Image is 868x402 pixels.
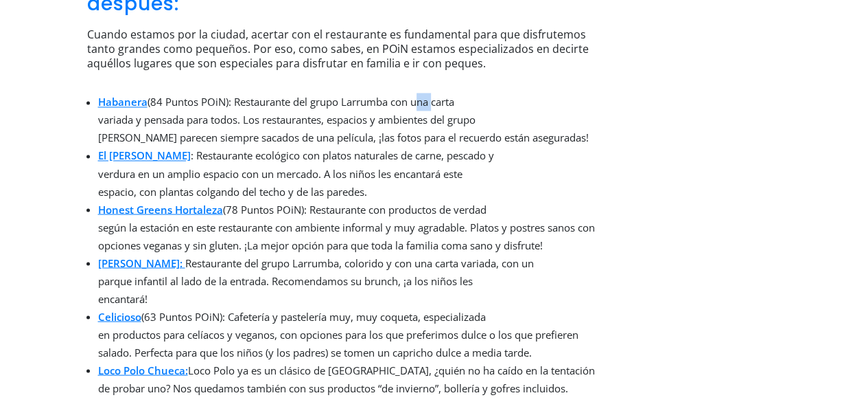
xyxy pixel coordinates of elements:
a: Honest Greens Hortaleza [98,202,223,216]
a: Habanera [98,95,148,109]
li: (78 Puntos POiN): Restaurante con productos de verdad según la estación en este restaurante con a... [98,200,598,254]
li: (84 Puntos POiN): Restaurante del grupo Larrumba con una carta variada y pensada para todos. Los ... [98,93,598,146]
a: El [PERSON_NAME] [98,148,191,162]
li: (63 Puntos POiN): Cafetería y pastelería muy, muy coqueta, especializada en productos para celíac... [98,307,598,361]
li: : Restaurante ecológico con platos naturales de carne, pescado y verdura en un amplio espacio con... [98,146,598,200]
a: Loco Polo Chueca: [98,363,188,377]
a: Celicioso [98,309,141,323]
a: [PERSON_NAME]: [98,256,183,269]
p: Cuando estamos por la ciudad, acertar con el restaurante es fundamental para que disfrutemos tant... [87,27,598,81]
li: Restaurante del grupo Larrumba, colorido y con una carta variada, con un parque infantil al lado ... [98,254,598,307]
li: Loco Polo ya es un clásico de [GEOGRAPHIC_DATA], ¿quién no ha caído en la tentación de probar uno... [98,361,598,397]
